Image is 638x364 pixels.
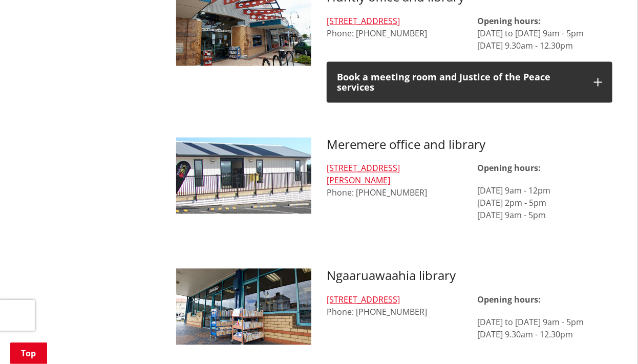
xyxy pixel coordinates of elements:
[477,163,541,174] strong: Opening hours:
[327,138,612,153] h3: Meremere office and library
[477,294,541,306] strong: Opening hours:
[327,163,400,186] a: [STREET_ADDRESS][PERSON_NAME]
[591,321,628,358] iframe: Messenger Launcher
[327,15,462,39] div: Phone: [PHONE_NUMBER]
[477,185,612,222] p: [DATE] 9am - 12pm [DATE] 2pm - 5pm [DATE] 9am - 5pm
[327,269,612,284] h3: Ngaaruawaahia library
[477,15,612,52] p: [DATE] to [DATE] 9am - 5pm [DATE] 9.30am - 12.30pm
[477,316,612,341] p: [DATE] to [DATE] 9am - 5pm [DATE] 9.30am - 12.30pm
[327,162,462,199] div: Phone: [PHONE_NUMBER]
[176,138,311,214] img: Meremere-library
[176,269,311,345] img: Ngaruawahia-library
[10,342,47,364] a: Top
[327,62,612,103] button: Book a meeting room and Justice of the Peace services
[327,294,400,306] a: [STREET_ADDRESS]
[327,15,400,27] a: [STREET_ADDRESS]
[327,294,462,318] div: Phone: [PHONE_NUMBER]
[337,72,584,93] div: Book a meeting room and Justice of the Peace services
[477,15,541,27] strong: Opening hours:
